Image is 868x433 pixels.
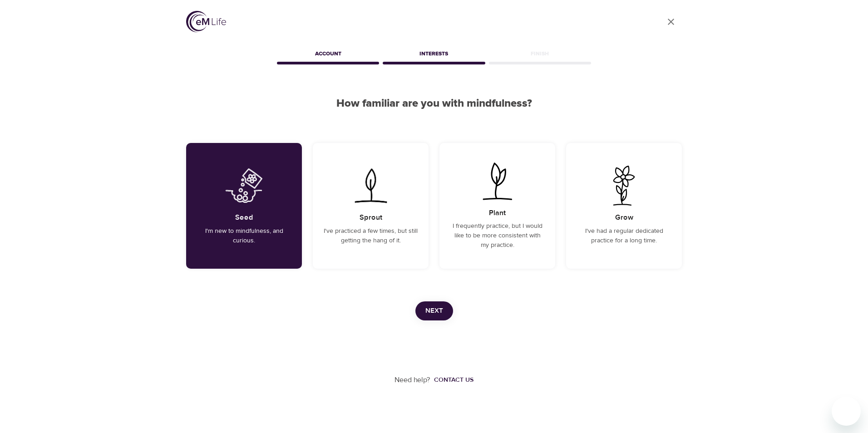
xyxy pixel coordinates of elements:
[415,301,453,320] button: Next
[566,143,682,269] div: I've had a regular dedicated practice for a long time.GrowI've had a regular dedicated practice f...
[450,221,544,250] p: I frequently practice, but I would like to be more consistent with my practice.
[434,375,473,384] div: Contact us
[395,375,430,385] p: Need help?
[348,166,394,206] img: I've practiced a few times, but still getting the hang of it.
[360,213,382,222] h5: Sprout
[474,161,520,201] img: I frequently practice, but I would like to be more consistent with my practice.
[660,11,682,33] a: close
[235,213,253,222] h5: Seed
[313,143,429,269] div: I've practiced a few times, but still getting the hang of it.SproutI've practiced a few times, bu...
[197,226,291,246] p: I'm new to mindfulness, and curious.
[615,213,633,222] h5: Grow
[324,226,418,246] p: I've practiced a few times, but still getting the hang of it.
[832,397,861,426] iframe: Button to launch messaging window
[221,166,267,206] img: I'm new to mindfulness, and curious.
[186,11,226,32] img: logo
[601,166,647,206] img: I've had a regular dedicated practice for a long time.
[186,97,682,110] h2: How familiar are you with mindfulness?
[577,226,671,246] p: I've had a regular dedicated practice for a long time.
[430,375,473,384] a: Contact us
[425,305,443,317] span: Next
[186,143,302,269] div: I'm new to mindfulness, and curious.SeedI'm new to mindfulness, and curious.
[439,143,555,269] div: I frequently practice, but I would like to be more consistent with my practice.PlantI frequently ...
[489,208,506,218] h5: Plant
